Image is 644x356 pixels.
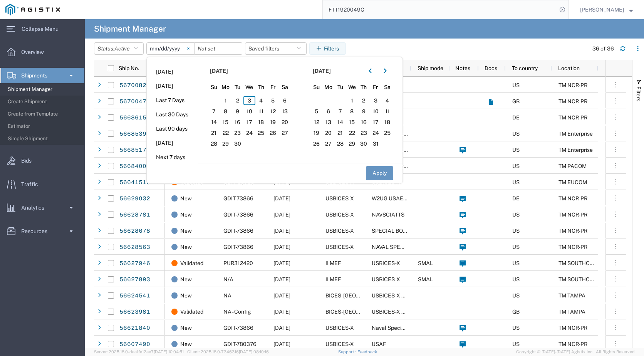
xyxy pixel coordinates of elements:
a: 56628563 [119,241,151,254]
span: 9 [231,107,243,116]
span: TM Enterprise [558,147,593,153]
span: 3 [370,96,382,105]
span: 08/27/2025 [273,228,290,234]
span: USBICES-X [325,195,354,202]
button: Saved filters [245,42,307,55]
span: 22 [346,128,358,138]
a: Analytics [0,200,84,215]
span: NAVSCIATTS [372,212,404,218]
img: logo [5,4,60,15]
span: New [180,320,192,336]
span: Estimator [8,119,79,134]
button: Filters [309,42,346,55]
span: Collapse Menu [22,21,64,37]
a: 56685397 [119,128,151,140]
a: Overview [0,44,84,60]
span: TM NCR-PR [558,341,587,347]
span: We [346,83,358,91]
span: USBICES-X [372,260,400,266]
span: Client: 2025.18.0-7346316 [187,349,269,354]
span: TM SOUTHCOM [558,276,598,282]
span: TM NCR-PR [558,228,587,234]
li: Next 7 days [147,150,197,165]
span: 11 [381,107,393,116]
a: 56684001 [119,160,151,173]
span: 19 [311,128,323,138]
span: 12 [311,118,323,127]
input: Not set [195,43,242,54]
span: 08/27/2025 [273,292,290,299]
span: 3 [243,96,255,105]
span: 5 [267,96,279,105]
span: USBICES-X Logistics [372,292,424,299]
span: 23 [231,128,243,138]
span: 8 [346,107,358,116]
span: 1 [346,96,358,105]
span: N/A [223,276,233,282]
span: SMAL [418,260,433,266]
span: USFK J6 / 5EK325 KOAM [372,147,435,153]
input: Search for shipment number, reference number [323,0,557,19]
span: 08/27/2025 [273,212,290,218]
a: Shipments [0,68,84,83]
span: 7 [208,107,220,116]
li: [DATE] [147,65,197,79]
span: US [512,179,520,185]
a: Resources [0,223,84,239]
span: TM EUCOM [558,179,587,185]
a: 56623981 [119,306,151,318]
span: USBICES-X [372,276,400,282]
span: Shipment Manager [8,82,79,97]
span: II MEF [325,276,341,282]
h4: Shipment Manager [94,19,166,39]
span: 17 [370,118,382,127]
span: 11 [255,107,267,116]
button: [PERSON_NAME] [580,5,633,14]
span: 27 [279,128,291,138]
a: 56628781 [119,209,151,221]
span: Ship No. [119,65,139,71]
span: US [512,325,520,331]
a: 56700824 [119,79,151,92]
span: USAF [372,341,386,347]
span: [DATE] 08:10:16 [239,349,269,354]
span: TM SOUTHCOM [558,260,598,266]
span: To country [512,65,538,71]
span: BICES-TAMPA [325,309,398,315]
span: US [512,163,520,169]
span: Analytics [21,200,50,215]
a: 56629032 [119,193,151,205]
span: New [180,223,192,239]
span: 25 [255,128,267,138]
span: 08/26/2025 [273,341,290,347]
span: Sa [279,83,291,91]
a: 56627946 [119,257,151,270]
span: 10 [243,107,255,116]
span: 29 [346,139,358,148]
span: 13 [279,107,291,116]
span: GDIT-73866 [223,244,253,250]
span: USBICES-X [325,244,354,250]
span: TM NCR-PR [558,212,587,218]
span: 08/27/2025 [273,244,290,250]
a: 56628678 [119,225,151,237]
a: 56624541 [119,290,151,302]
span: 10 [370,107,382,116]
span: Traffic [21,176,44,192]
span: TM TAMPA [558,292,585,299]
li: Last 7 Days [147,93,197,107]
a: 56685174 [119,144,151,156]
a: 56686157 [119,112,151,124]
a: Feedback [357,349,377,354]
span: Overview [21,44,49,60]
span: TM TAMPA [558,309,585,315]
span: TM NCR-PR [558,98,587,104]
span: BICES-TAMPA [325,292,398,299]
span: 31 [370,139,382,148]
span: 21 [208,128,220,138]
span: TM NCR-PR [558,244,587,250]
li: [DATE] [147,136,197,150]
span: 22 [220,128,232,138]
span: 29 [220,139,232,148]
span: 16 [231,118,243,127]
